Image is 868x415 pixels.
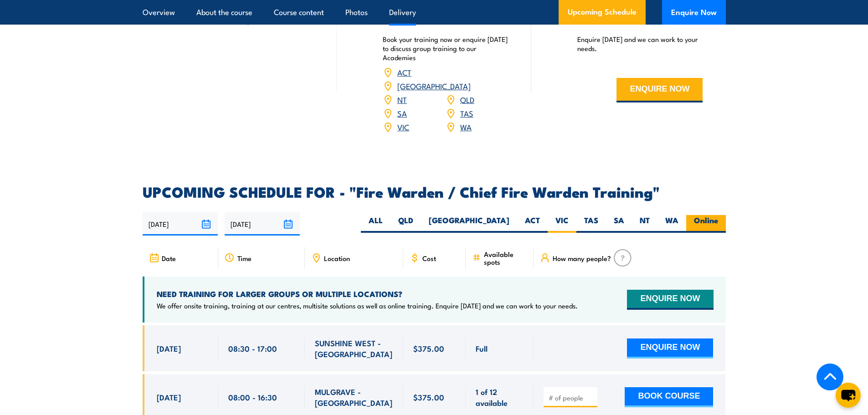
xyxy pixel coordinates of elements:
span: Location [324,254,350,262]
button: ENQUIRE NOW [616,78,703,102]
span: 08:00 - 16:30 [228,392,277,402]
a: WA [460,121,472,132]
label: [GEOGRAPHIC_DATA] [421,215,517,233]
label: ALL [361,215,390,233]
button: ENQUIRE NOW [627,290,713,310]
label: WA [657,215,686,233]
h2: UPCOMING SCHEDULE FOR - "Fire Warden / Chief Fire Warden Training" [143,185,726,198]
span: $375.00 [413,343,444,354]
p: Enquire [DATE] and we can work to your needs. [577,35,703,53]
label: VIC [548,215,576,233]
h4: NEED TRAINING FOR LARGER GROUPS OR MULTIPLE LOCATIONS? [157,289,578,299]
span: Available spots [484,250,527,266]
button: chat-button [836,383,861,408]
input: From date [143,212,218,236]
a: TAS [460,108,473,118]
p: Book your training now or enquire [DATE] to discuss group training to our Academies [383,35,508,62]
a: SA [397,108,407,118]
span: [DATE] [157,343,181,354]
span: MULGRAVE - [GEOGRAPHIC_DATA] [315,386,393,408]
span: 1 of 12 available [476,386,524,408]
label: QLD [390,215,421,233]
span: SUNSHINE WEST - [GEOGRAPHIC_DATA] [315,338,393,359]
span: 08:30 - 17:00 [228,343,277,354]
button: BOOK COURSE [625,387,713,407]
span: How many people? [553,254,611,262]
input: # of people [549,393,594,402]
label: Online [686,215,726,233]
input: To date [225,212,300,236]
a: QLD [460,94,474,105]
span: Date [162,254,176,262]
span: $375.00 [413,392,444,402]
span: Time [237,254,252,262]
span: Cost [422,254,436,262]
p: We offer onsite training, training at our centres, multisite solutions as well as online training... [157,301,578,310]
button: ENQUIRE NOW [627,338,713,359]
a: VIC [397,121,409,132]
label: SA [606,215,632,233]
a: NT [397,94,407,105]
span: Full [476,343,488,354]
label: NT [632,215,657,233]
label: TAS [576,215,606,233]
label: ACT [517,215,548,233]
a: [GEOGRAPHIC_DATA] [397,80,471,91]
span: [DATE] [157,392,181,402]
a: ACT [397,67,411,77]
